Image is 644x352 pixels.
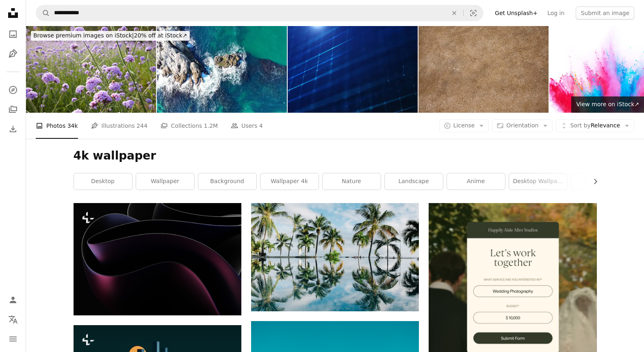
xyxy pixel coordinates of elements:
h1: 4k wallpaper [74,149,597,163]
button: Orientation [492,119,553,132]
a: background [198,173,256,190]
a: Collections 1.2M [160,113,218,139]
a: Photos [5,26,21,42]
span: 4 [259,121,263,130]
img: 4K Digital Cyberspace with Particles and Digital Data Network Connections. High Speed Connection ... [288,26,418,113]
a: Explore [5,82,21,98]
span: Browse premium images on iStock | [33,32,134,39]
a: nature [323,173,381,190]
button: Submit an image [576,7,634,20]
a: anime [447,173,505,190]
a: landscape [385,173,443,190]
button: Visual search [464,5,483,21]
button: scroll list to the right [588,173,597,190]
img: Natural Sandy Ground Texture Perfect for Various Backdrops or Design Projects [418,26,549,113]
a: Get Unsplash+ [490,7,542,20]
a: View more on iStock↗ [571,96,644,113]
a: Collections [5,101,21,118]
a: Log in / Sign up [5,292,21,308]
button: Menu [5,331,21,347]
a: wallpaper [136,173,194,190]
img: a black and purple abstract background with curves [74,203,241,315]
a: Users 4 [231,113,263,139]
a: Illustrations 244 [91,113,147,139]
a: water reflection of coconut palm trees [251,254,419,261]
button: Search Unsplash [36,5,50,21]
a: Log in [542,7,569,20]
a: desktop [74,173,132,190]
span: 244 [137,121,147,130]
a: inspiration [571,173,629,190]
span: Relevance [570,122,620,130]
button: Clear [445,5,463,21]
a: Download History [5,121,21,137]
span: View more on iStock ↗ [576,101,639,107]
a: desktop wallpaper [509,173,567,190]
span: Orientation [506,122,538,129]
a: Illustrations [5,46,21,62]
button: License [439,119,489,132]
button: Language [5,311,21,328]
form: Find visuals sitewide [36,5,484,21]
span: License [453,122,475,129]
a: Browse premium images on iStock|20% off at iStock↗ [26,26,195,46]
img: Where Sea Meets Stone: Aerial Shots of Waves Crashing with Power and Grace [157,26,287,113]
img: Purple verbena in the garden [26,26,156,113]
img: water reflection of coconut palm trees [251,203,419,311]
span: 1.2M [204,121,218,130]
a: wallpaper 4k [260,173,319,190]
span: 20% off at iStock ↗ [33,32,187,39]
span: Sort by [570,122,590,129]
button: Sort byRelevance [556,119,634,132]
a: a black and purple abstract background with curves [74,255,241,262]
